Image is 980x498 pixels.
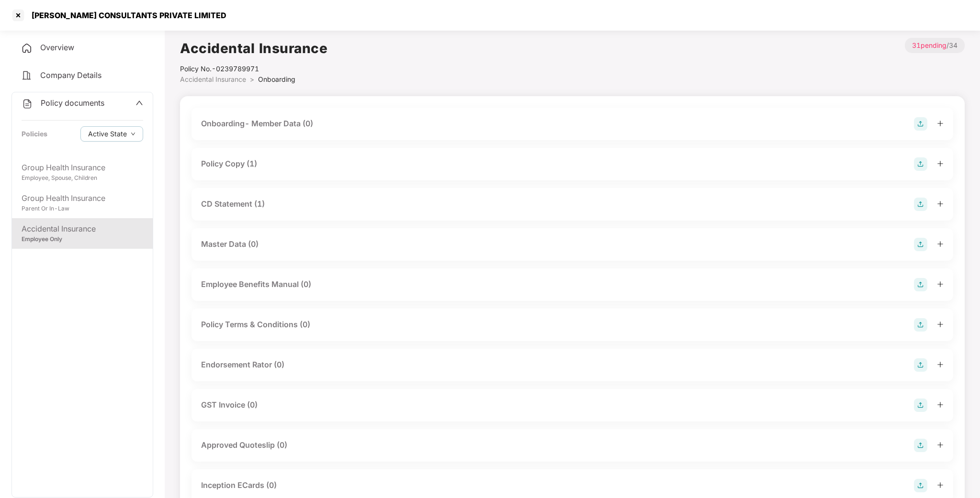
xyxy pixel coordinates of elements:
span: plus [937,120,944,127]
span: plus [937,200,944,207]
div: CD Statement (1) [201,198,265,210]
span: plus [937,321,944,328]
span: 31 pending [912,41,946,49]
div: Group Health Insurance [22,162,143,174]
img: svg+xml;base64,PHN2ZyB4bWxucz0iaHR0cDovL3d3dy53My5vcmcvMjAwMC9zdmciIHdpZHRoPSIyOCIgaGVpZ2h0PSIyOC... [914,117,927,131]
span: Accidental Insurance [180,75,246,83]
span: plus [937,241,944,247]
h1: Accidental Insurance [180,38,327,59]
span: plus [937,160,944,167]
div: Policy Copy (1) [201,158,257,170]
img: svg+xml;base64,PHN2ZyB4bWxucz0iaHR0cDovL3d3dy53My5vcmcvMjAwMC9zdmciIHdpZHRoPSIyNCIgaGVpZ2h0PSIyNC... [21,70,33,81]
img: svg+xml;base64,PHN2ZyB4bWxucz0iaHR0cDovL3d3dy53My5vcmcvMjAwMC9zdmciIHdpZHRoPSIyOCIgaGVpZ2h0PSIyOC... [914,278,927,291]
div: Employee Only [22,235,143,244]
img: svg+xml;base64,PHN2ZyB4bWxucz0iaHR0cDovL3d3dy53My5vcmcvMjAwMC9zdmciIHdpZHRoPSIyOCIgaGVpZ2h0PSIyOC... [914,238,927,251]
img: svg+xml;base64,PHN2ZyB4bWxucz0iaHR0cDovL3d3dy53My5vcmcvMjAwMC9zdmciIHdpZHRoPSIyNCIgaGVpZ2h0PSIyNC... [22,98,33,110]
div: Inception ECards (0) [201,479,277,491]
div: Onboarding- Member Data (0) [201,118,313,130]
div: Employee, Spouse, Children [22,174,143,183]
div: Policy Terms & Conditions (0) [201,319,310,331]
div: GST Invoice (0) [201,399,258,411]
div: Approved Quoteslip (0) [201,439,287,451]
div: Group Health Insurance [22,192,143,204]
img: svg+xml;base64,PHN2ZyB4bWxucz0iaHR0cDovL3d3dy53My5vcmcvMjAwMC9zdmciIHdpZHRoPSIyOCIgaGVpZ2h0PSIyOC... [914,479,927,492]
span: Active State [88,129,127,139]
img: svg+xml;base64,PHN2ZyB4bWxucz0iaHR0cDovL3d3dy53My5vcmcvMjAwMC9zdmciIHdpZHRoPSIyOCIgaGVpZ2h0PSIyOC... [914,318,927,332]
div: Policy No.- 0239789971 [180,64,327,74]
img: svg+xml;base64,PHN2ZyB4bWxucz0iaHR0cDovL3d3dy53My5vcmcvMjAwMC9zdmciIHdpZHRoPSIyOCIgaGVpZ2h0PSIyOC... [914,358,927,372]
img: svg+xml;base64,PHN2ZyB4bWxucz0iaHR0cDovL3d3dy53My5vcmcvMjAwMC9zdmciIHdpZHRoPSIyOCIgaGVpZ2h0PSIyOC... [914,198,927,211]
div: Accidental Insurance [22,223,143,235]
img: svg+xml;base64,PHN2ZyB4bWxucz0iaHR0cDovL3d3dy53My5vcmcvMjAwMC9zdmciIHdpZHRoPSIyNCIgaGVpZ2h0PSIyNC... [21,43,33,54]
p: / 34 [905,38,965,53]
span: > [250,75,254,83]
span: up [135,99,143,107]
div: Parent Or In-Law [22,204,143,213]
span: plus [937,442,944,448]
span: Company Details [40,70,101,80]
span: plus [937,361,944,368]
span: plus [937,482,944,488]
span: plus [937,401,944,408]
div: [PERSON_NAME] CONSULTANTS PRIVATE LIMITED [26,11,226,20]
div: Endorsement Rator (0) [201,359,284,371]
span: Policy documents [41,98,104,108]
img: svg+xml;base64,PHN2ZyB4bWxucz0iaHR0cDovL3d3dy53My5vcmcvMjAwMC9zdmciIHdpZHRoPSIyOCIgaGVpZ2h0PSIyOC... [914,398,927,412]
div: Master Data (0) [201,238,259,250]
div: Policies [22,129,47,139]
img: svg+xml;base64,PHN2ZyB4bWxucz0iaHR0cDovL3d3dy53My5vcmcvMjAwMC9zdmciIHdpZHRoPSIyOCIgaGVpZ2h0PSIyOC... [914,157,927,171]
div: Employee Benefits Manual (0) [201,278,311,290]
span: Onboarding [258,75,295,83]
span: Overview [40,43,74,52]
span: plus [937,281,944,288]
img: svg+xml;base64,PHN2ZyB4bWxucz0iaHR0cDovL3d3dy53My5vcmcvMjAwMC9zdmciIHdpZHRoPSIyOCIgaGVpZ2h0PSIyOC... [914,439,927,452]
span: down [131,132,135,137]
button: Active Statedown [80,126,143,142]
